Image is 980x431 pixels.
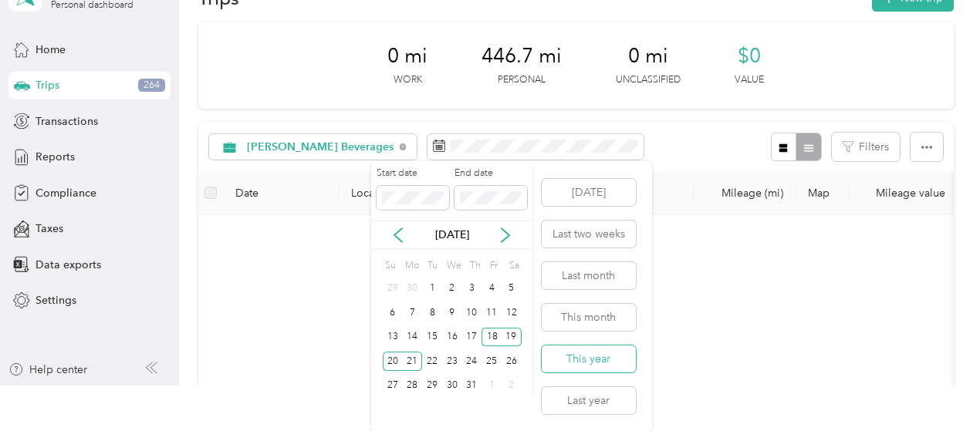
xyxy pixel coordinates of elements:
div: 30 [442,376,462,396]
button: This month [542,304,636,331]
div: Th [467,254,482,276]
button: Last year [542,387,636,414]
div: 5 [502,279,522,298]
div: 23 [442,352,462,371]
div: 26 [502,352,522,371]
span: 0 mi [628,44,668,69]
div: 9 [442,303,462,322]
div: 1 [482,376,502,396]
th: Locations [339,172,694,214]
div: 1 [422,279,442,298]
span: 446.7 mi [482,44,562,69]
div: 6 [383,303,403,322]
div: Fr [487,254,502,276]
span: Home [35,42,66,58]
div: Su [383,254,397,276]
p: Work [394,73,422,87]
span: [PERSON_NAME] Beverages [247,142,394,153]
p: Personal [498,73,546,87]
span: Taxes [35,221,63,237]
div: 31 [462,376,482,396]
div: 29 [383,279,403,298]
div: 8 [422,303,442,322]
div: 2 [502,376,522,396]
iframe: Everlance-gr Chat Button Frame [894,345,980,431]
span: 264 [138,79,165,93]
th: Date [223,172,339,214]
button: Filters [832,133,900,161]
button: Last month [542,262,636,289]
div: 12 [502,303,522,322]
div: 4 [482,279,502,298]
button: Last two weeks [542,221,636,247]
span: $0 [738,44,761,69]
span: Data exports [35,257,101,273]
p: Value [735,73,764,87]
span: Reports [35,149,75,165]
div: 27 [383,376,403,396]
div: 30 [402,279,422,298]
div: 16 [442,328,462,347]
span: 0 mi [387,44,427,69]
p: Unclassified [616,73,681,87]
div: Sa [507,254,522,276]
div: 2 [442,279,462,298]
p: [DATE] [420,227,485,243]
span: Transactions [35,113,98,130]
div: We [444,254,462,276]
div: 20 [383,352,403,371]
div: 19 [502,328,522,347]
th: Mileage value [850,172,958,214]
div: Personal dashboard [51,1,133,10]
div: 24 [462,352,482,371]
label: End date [455,167,527,180]
button: This year [542,345,636,372]
span: Trips [35,77,59,93]
span: Settings [35,292,76,308]
div: 29 [422,376,442,396]
th: Mileage (mi) [694,172,796,214]
div: 25 [482,352,502,371]
div: Mo [403,254,420,276]
label: Start date [377,167,449,180]
div: 21 [402,352,422,371]
div: 13 [383,328,403,347]
button: [DATE] [542,179,636,206]
div: 11 [482,303,502,322]
div: 14 [402,328,422,347]
span: Compliance [35,185,96,201]
button: Help center [8,362,87,378]
div: 28 [402,376,422,396]
div: 7 [402,303,422,322]
div: 3 [462,279,482,298]
div: 22 [422,352,442,371]
th: Map [796,172,850,214]
div: Tu [424,254,439,276]
div: 18 [482,328,502,347]
div: 17 [462,328,482,347]
div: 10 [462,303,482,322]
div: 15 [422,328,442,347]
